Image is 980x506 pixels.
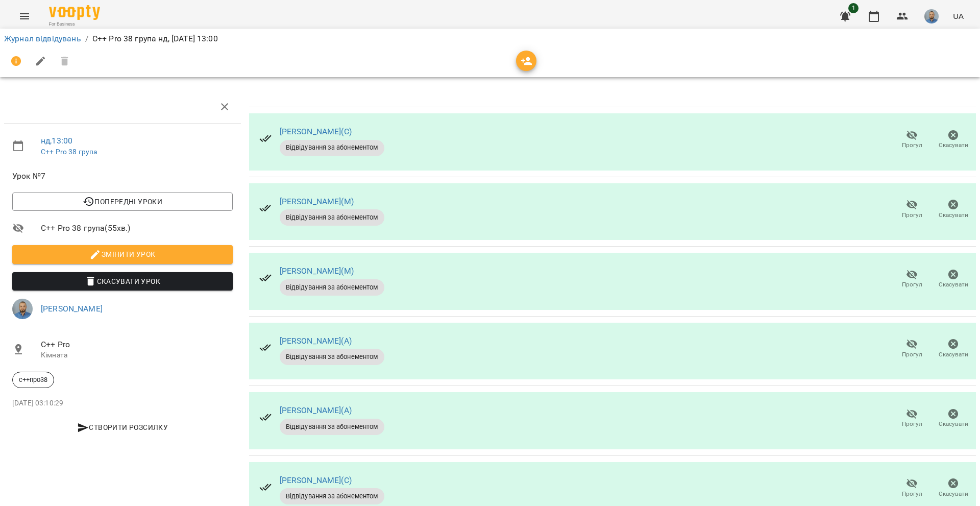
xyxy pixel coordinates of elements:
a: C++ Pro 38 група [41,148,97,156]
a: [PERSON_NAME](А) [280,405,352,415]
span: Урок №7 [12,170,233,182]
span: Змінити урок [20,248,225,260]
p: [DATE] 03:10:29 [12,398,233,408]
span: 1 [848,3,859,13]
span: C++ Pro 38 група ( 55 хв. ) [41,222,233,234]
button: Створити розсилку [12,418,233,437]
span: Прогул [902,350,922,359]
span: Скасувати [939,141,968,150]
button: Скасувати [933,126,974,154]
span: Попередні уроки [20,196,225,208]
a: [PERSON_NAME](М) [280,266,354,276]
span: Скасувати [939,211,968,220]
span: Скасувати [939,420,968,428]
button: Прогул [891,404,933,433]
span: Відвідування за абонементом [280,352,384,362]
span: Відвідування за абонементом [280,283,384,292]
button: Скасувати [933,195,974,224]
button: Скасувати [933,474,974,503]
button: Скасувати [933,265,974,294]
span: Прогул [902,420,922,428]
img: Voopty Logo [49,5,100,20]
a: нд , 13:00 [41,136,72,146]
button: UA [949,7,968,26]
a: [PERSON_NAME](А) [280,336,352,346]
span: Скасувати [939,350,968,359]
button: Скасувати Урок [12,272,233,291]
a: Журнал відвідувань [4,34,81,43]
button: Прогул [891,195,933,224]
a: [PERSON_NAME](С) [280,475,352,485]
span: Прогул [902,211,922,220]
span: For Business [49,21,100,28]
div: с++про38 [12,372,54,388]
nav: breadcrumb [4,33,976,45]
button: Прогул [891,126,933,154]
span: Прогул [902,490,922,498]
button: Прогул [891,265,933,294]
button: Скасувати [933,404,974,433]
span: UA [953,11,964,21]
button: Змінити урок [12,245,233,263]
li: / [85,33,88,45]
span: Відвідування за абонементом [280,422,384,431]
span: Прогул [902,141,922,150]
a: [PERSON_NAME](М) [280,197,354,206]
button: Попередні уроки [12,192,233,211]
a: [PERSON_NAME] [41,304,103,314]
button: Прогул [891,335,933,364]
span: Скасувати [939,490,968,498]
span: Відвідування за абонементом [280,143,384,152]
span: Відвідування за абонементом [280,213,384,222]
span: C++ Pro [41,339,233,351]
p: Кімната [41,350,233,360]
span: Скасувати Урок [20,275,225,287]
span: Відвідування за абонементом [280,492,384,501]
a: [PERSON_NAME](С) [280,127,352,136]
span: с++про38 [13,375,54,384]
button: Прогул [891,474,933,503]
span: Створити розсилку [16,421,229,433]
span: Прогул [902,280,922,289]
p: C++ Pro 38 група нд, [DATE] 13:00 [92,33,218,45]
button: Скасувати [933,335,974,364]
img: 2a5fecbf94ce3b4251e242cbcf70f9d8.jpg [924,9,939,23]
button: Menu [12,4,37,29]
img: 2a5fecbf94ce3b4251e242cbcf70f9d8.jpg [12,299,33,319]
span: Скасувати [939,280,968,289]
